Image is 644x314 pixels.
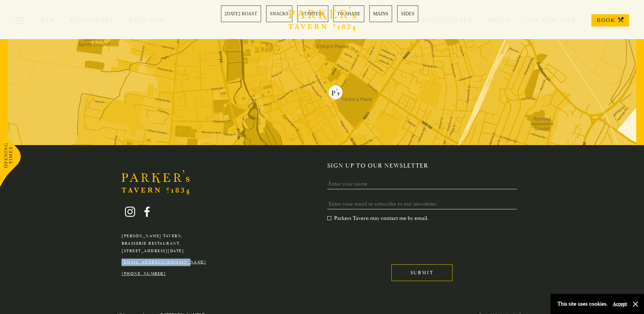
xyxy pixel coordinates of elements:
[557,299,608,309] p: This site uses cookies.
[122,271,166,276] a: [PHONE_NUMBER]
[122,232,206,255] p: [PERSON_NAME] Tavern, Brasserie Restaurant, [STREET_ADDRESS][DATE]
[122,260,206,265] a: [EMAIL_ADDRESS][DOMAIN_NAME]
[327,179,517,189] input: Enter your name
[8,39,636,145] img: map
[327,199,517,209] input: Enter your email to subscribe to our newsletter
[327,215,428,222] label: Parkers Tavern may contact me by email.
[632,301,639,308] button: Close and accept
[391,264,453,281] input: Submit
[327,162,522,170] h2: Sign up to our newsletter
[613,301,627,307] button: Accept
[327,227,430,254] iframe: reCAPTCHA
